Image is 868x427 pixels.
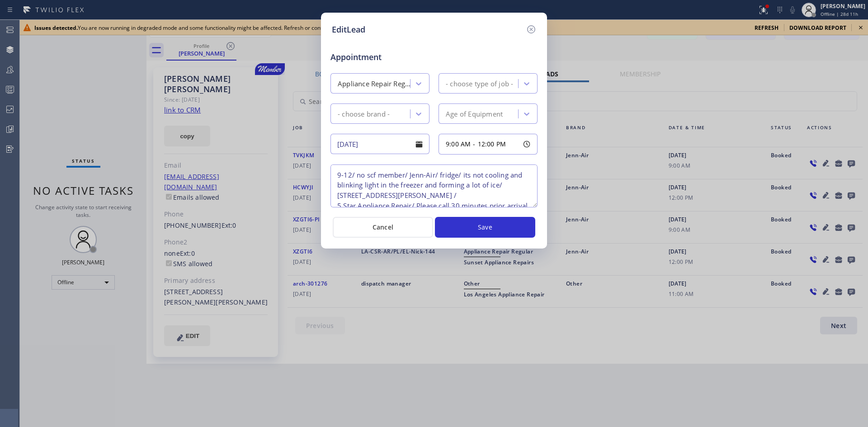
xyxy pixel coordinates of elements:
span: - [473,140,475,148]
button: Cancel [333,217,433,238]
span: Appointment [330,51,398,63]
div: Appliance Repair Regular [338,79,411,89]
textarea: 9-12/ no scf member/ Jenn-Air/ fridge/ its not cooling and blinking light in the freezer and form... [330,164,538,207]
div: Age of Equipment [446,109,503,119]
div: - choose type of job - [446,79,513,89]
span: 9:00 AM [446,140,471,148]
input: - choose date - [330,134,429,154]
div: - choose brand - [338,109,390,119]
span: 12:00 PM [478,140,506,148]
button: Save [435,217,535,238]
h5: EditLead [332,23,365,36]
